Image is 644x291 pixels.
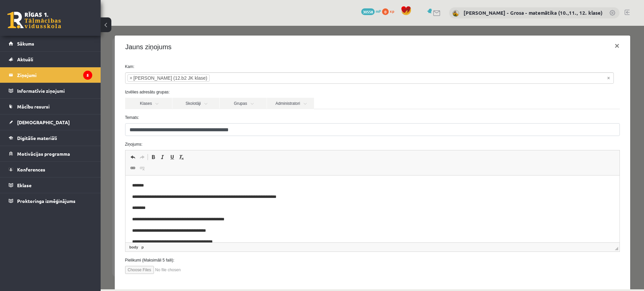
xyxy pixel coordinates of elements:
[9,146,92,161] a: Motivācijas programma
[17,103,50,110] span: Mācību resursi
[29,49,32,56] span: ×
[508,11,524,29] button: ×
[17,119,70,125] span: [DEMOGRAPHIC_DATA]
[9,52,92,67] a: Aktuāli
[9,193,92,209] a: Proktoringa izmēģinājums
[48,127,57,136] a: Treknraksts (vadīšanas taustiņš+B)
[28,218,39,224] a: body elements
[83,71,92,80] i: 5
[17,182,32,188] span: Eklase
[28,138,37,147] a: Saite (vadīšanas taustiņš+K)
[67,127,76,136] a: Pasvītrojums (vadīšanas taustiņš+U)
[9,67,92,83] a: Ziņojumi5
[17,151,70,157] span: Motivācijas programma
[25,16,71,26] h4: Jauns ziņojums
[17,83,92,98] legend: Informatīvie ziņojumi
[382,8,397,14] a: 0 xp
[17,166,45,172] span: Konferences
[17,41,34,47] span: Sākums
[24,72,71,83] a: Klases
[376,8,381,14] span: mP
[9,99,92,114] a: Mācību resursi
[9,130,92,146] a: Digitālie materiāli
[382,8,389,15] span: 0
[361,8,381,14] a: 30558 mP
[19,116,524,122] label: Ziņojums:
[37,127,46,136] a: Atkārtot (vadīšanas taustiņš+Y)
[28,127,37,136] a: Atcelt (vadīšanas taustiņš+Z)
[17,56,33,62] span: Aktuāli
[9,115,92,130] a: [DEMOGRAPHIC_DATA]
[7,12,61,28] a: Rīgas 1. Tālmācības vidusskola
[17,198,75,204] span: Proktoringa izmēģinājums
[9,83,92,98] a: Informatīvie ziņojumi
[9,177,92,193] a: Eklase
[17,67,92,83] legend: Ziņojumi
[514,221,518,224] span: Mērogot
[9,36,92,51] a: Sākums
[19,89,524,95] label: Temats:
[166,72,213,83] a: Administratori
[76,127,86,136] a: Noņemt stilus
[27,49,109,56] li: Kerija Daniela Kustova (12.b2 JK klase)
[506,49,509,56] span: Noņemt visus vienumus
[119,72,166,83] a: Grupas
[25,150,519,217] iframe: Bagātinātā teksta redaktors, wiswyg-editor-47024875008520-1757960296-366
[390,8,394,14] span: xp
[7,7,487,149] body: Bagātinātā teksta redaktors, wiswyg-editor-47024875008520-1757960296-366
[37,138,46,147] a: Atsaistīt
[19,63,524,69] label: Izvēlies adresātu grupas:
[361,8,375,15] span: 30558
[19,231,524,237] label: Pielikumi (Maksimāli 5 faili):
[452,10,459,17] img: Laima Tukāne - Grosa - matemātika (10.,11., 12. klase)
[9,162,92,177] a: Konferences
[40,218,45,224] a: p elements
[17,135,57,141] span: Digitālie materiāli
[57,127,67,136] a: Slīpraksts (vadīšanas taustiņš+I)
[19,38,524,44] label: Kam:
[72,72,119,83] a: Skolotāji
[464,9,602,16] a: [PERSON_NAME] - Grosa - matemātika (10.,11., 12. klase)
